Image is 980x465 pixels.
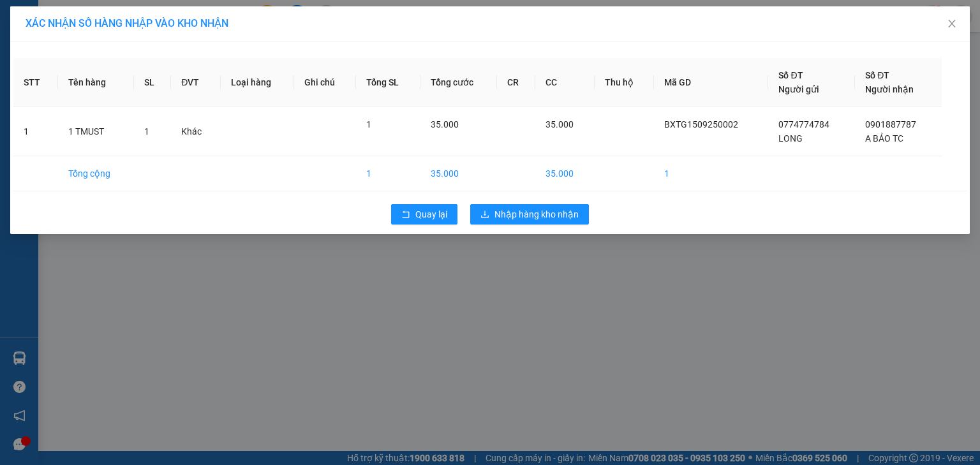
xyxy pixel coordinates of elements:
[664,119,738,129] span: BXTG1509250002
[366,119,371,129] span: 1
[934,6,970,42] button: Close
[470,204,589,225] button: downloadNhập hàng kho nhận
[865,70,889,80] span: Số ĐT
[171,58,221,107] th: ĐVT
[654,156,768,191] td: 1
[865,133,903,144] span: A BẢO TC
[420,58,497,107] th: Tổng cước
[356,58,420,107] th: Tổng SL
[13,107,58,156] td: 1
[947,18,957,29] span: close
[778,84,819,94] span: Người gửi
[401,210,410,220] span: rollback
[415,207,447,221] span: Quay lại
[58,156,134,191] td: Tổng cộng
[497,58,536,107] th: CR
[171,107,221,156] td: Khác
[865,119,916,129] span: 0901887787
[58,107,134,156] td: 1 TMUST
[778,133,803,144] span: LONG
[294,58,356,107] th: Ghi chú
[431,119,459,129] span: 35.000
[595,58,654,107] th: Thu hộ
[535,58,594,107] th: CC
[221,58,294,107] th: Loại hàng
[13,58,58,107] th: STT
[134,58,171,107] th: SL
[144,126,149,137] span: 1
[26,17,228,29] span: XÁC NHẬN SỐ HÀNG NHẬP VÀO KHO NHẬN
[778,119,829,129] span: 0774774784
[778,70,803,80] span: Số ĐT
[480,210,489,220] span: download
[494,207,579,221] span: Nhập hàng kho nhận
[58,58,134,107] th: Tên hàng
[865,84,914,94] span: Người nhận
[654,58,768,107] th: Mã GD
[391,204,457,225] button: rollbackQuay lại
[356,156,420,191] td: 1
[535,156,594,191] td: 35.000
[420,156,497,191] td: 35.000
[546,119,574,129] span: 35.000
